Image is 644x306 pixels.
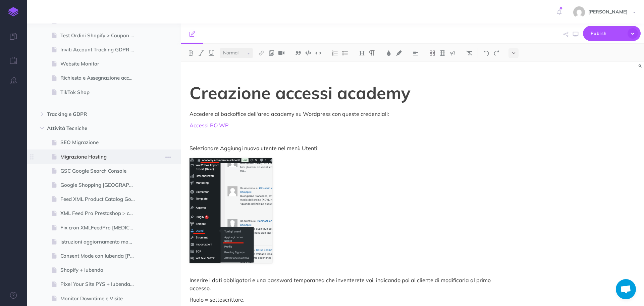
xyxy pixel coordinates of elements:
[60,181,141,189] span: Google Shopping [GEOGRAPHIC_DATA]
[60,209,141,217] span: XML Feed Pro Prestashop > configurazione
[60,295,141,303] span: Monitor Downtime e Visite
[60,167,141,175] span: GSC Google Search Console
[258,50,264,56] img: Link button
[60,280,141,288] span: Pixel Your Site PYS + Iubenda (Script Wordpress)
[585,9,631,15] span: [PERSON_NAME]
[60,74,141,82] span: Richiesta e Assegnazione accessi a Shopify clienti
[8,7,18,16] img: logo-mark.svg
[47,124,132,132] span: Attività Tecniche
[60,46,141,54] span: Inviti Account Tracking GDPR Audit
[315,50,321,55] img: Inline code button
[369,50,375,56] img: Paragraph button
[616,279,636,299] div: Aprire la chat
[60,138,141,146] span: SEO Migrazione
[583,26,641,41] button: Publish
[591,28,624,39] span: Publish
[190,276,497,292] p: Inserire i dati obbligatori e una password temporanea che inventerete voi, indicando poi al clien...
[190,122,228,129] a: Accessi BO WP
[190,158,272,262] img: KPHs2lMpatMsBMMOHdNV.png
[493,50,499,56] img: Redo
[190,296,497,304] p: Ruolo = sottoscrittore.
[386,50,392,56] img: Text color button
[439,50,445,56] img: Create table button
[295,50,301,56] img: Blockquote button
[188,50,194,56] img: Bold button
[190,144,497,152] p: Selezionare Aggiungi nuovo utente nel menù Utenti:
[449,50,455,56] img: Callout dropdown menu button
[60,195,141,203] span: Feed XML Product Catalog Google Merchant Shopping
[190,82,410,103] span: Creazione accessi academy
[268,50,274,56] img: Add image button
[413,50,419,56] img: Alignment dropdown menu button
[208,50,214,56] img: Underline button
[60,60,141,68] span: Website Monitor
[305,50,311,55] img: Code block button
[60,88,141,96] span: TikTok Shop
[60,224,141,232] span: Fix cron XMLFeedPro [MEDICAL_DATA]
[573,6,585,18] img: e87add64f3cafac7edbf2794c21eb1e1.jpg
[332,50,338,56] img: Ordered list button
[60,153,141,161] span: Migrazione Hosting
[60,266,141,274] span: Shopify + Iubenda
[47,110,132,118] span: Tracking e GDPR
[198,50,204,56] img: Italic button
[60,238,141,246] span: istruzioni aggiornamento modulo GTM Google Tag Manager dataLayer
[60,32,141,40] span: Test Ordini Shopify > Coupon Sconti
[359,50,365,56] img: Headings dropdown button
[396,50,402,56] img: Text background color button
[483,50,489,56] img: Undo
[60,252,141,260] span: Consent Mode con Iubenda [Plugin/Modulo Prestashop]
[466,50,472,56] img: Clear styles button
[190,110,497,118] p: Accedere al backoffice dell'area academy su Wordpress con queste credenziali:
[342,50,348,56] img: Unordered list button
[278,50,284,56] img: Add video button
